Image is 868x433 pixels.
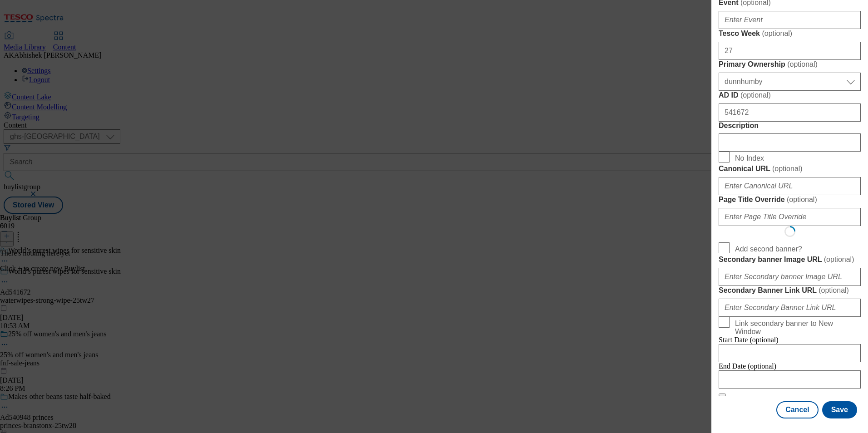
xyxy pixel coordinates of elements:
span: ( optional ) [787,60,818,68]
label: Page Title Override [719,195,861,204]
span: Start Date (optional) [719,336,779,344]
input: Enter Secondary banner Image URL [719,268,861,286]
label: Primary Ownership [719,60,861,69]
input: Enter Event [719,11,861,29]
button: Save [822,401,857,418]
input: Enter Description [719,133,861,152]
input: Enter AD ID [719,103,861,122]
label: AD ID [719,91,861,100]
span: ( optional ) [772,165,803,172]
label: Secondary banner Image URL [719,255,861,264]
span: End Date (optional) [719,362,776,370]
input: Enter Page Title Override [719,208,861,226]
span: ( optional ) [740,91,771,99]
input: Enter Tesco Week [719,42,861,60]
button: Cancel [776,401,818,418]
label: Secondary Banner Link URL [719,286,861,295]
label: Description [719,122,861,130]
span: Link secondary banner to New Window [735,320,857,336]
span: ( optional ) [787,196,817,203]
span: ( optional ) [819,286,849,294]
span: No Index [735,154,764,162]
input: Enter Secondary Banner Link URL [719,299,861,317]
input: Enter Canonical URL [719,177,861,195]
span: ( optional ) [762,30,792,37]
label: Tesco Week [719,29,861,38]
span: ( optional ) [824,256,854,263]
span: Add second banner? [735,245,802,253]
label: Canonical URL [719,164,861,173]
input: Enter Date [719,370,861,389]
input: Enter Date [719,344,861,362]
